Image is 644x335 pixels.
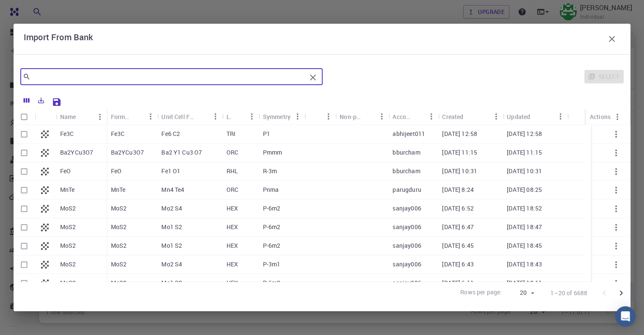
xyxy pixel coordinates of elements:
[24,30,620,47] div: Import From Bank
[161,148,202,157] p: Ba2 Y1 Cu3 O7
[507,241,542,250] p: [DATE] 18:45
[392,241,421,250] p: sanjay006
[60,260,76,269] p: MoS2
[507,108,530,125] div: Updated
[263,204,281,213] p: P-6m2
[507,204,542,213] p: [DATE] 18:52
[107,108,158,125] div: Formula
[111,260,127,269] p: MoS2
[227,223,238,231] p: HEX
[392,204,421,213] p: sanjay006
[161,130,180,138] p: Fe6 C2
[335,108,388,125] div: Non-periodic
[309,110,322,123] button: Sort
[263,279,281,287] p: P-6m2
[227,260,238,269] p: HEX
[227,241,238,250] p: HEX
[48,94,65,111] button: Save Explorer Settings
[161,223,182,231] p: Mo1 S2
[56,108,107,125] div: Name
[507,260,542,269] p: [DATE] 18:43
[35,108,56,125] div: Icon
[306,71,320,84] button: Clear
[411,110,424,123] button: Sort
[209,110,222,123] button: Menu
[245,110,259,123] button: Menu
[227,167,238,175] p: RHL
[17,6,47,14] span: Support
[442,185,474,194] p: [DATE] 8:24
[111,130,125,138] p: Fe3C
[503,108,567,125] div: Updated
[227,204,238,213] p: HEX
[263,167,277,175] p: R-3m
[161,241,182,250] p: Mo1 S2
[60,108,76,125] div: Name
[611,110,624,124] button: Menu
[507,167,542,175] p: [DATE] 10:31
[507,185,542,194] p: [DATE] 08:25
[263,223,281,231] p: P-6m2
[232,110,245,123] button: Sort
[111,204,127,213] p: MoS2
[438,108,503,125] div: Created
[130,110,144,123] button: Sort
[392,223,421,231] p: sanjay006
[60,223,76,231] p: MoS2
[263,130,270,138] p: P1
[304,108,335,125] div: Tags
[263,260,281,269] p: P-3m1
[263,148,282,157] p: Pmmm
[507,130,542,138] p: [DATE] 12:58
[60,241,76,250] p: MoS2
[291,110,304,123] button: Menu
[388,108,438,125] div: Account
[111,148,144,157] p: Ba2YCu3O7
[442,148,477,157] p: [DATE] 11:15
[424,110,438,123] button: Menu
[157,108,222,125] div: Unit Cell Formula
[161,279,182,287] p: Mo1 S2
[507,148,542,157] p: [DATE] 11:15
[489,110,503,123] button: Menu
[259,108,304,125] div: Symmetry
[507,223,542,231] p: [DATE] 18:47
[93,110,107,124] button: Menu
[111,241,127,250] p: MoS2
[442,204,474,213] p: [DATE] 6:52
[442,108,463,125] div: Created
[227,185,238,194] p: ORC
[392,108,411,125] div: Account
[322,110,335,123] button: Menu
[19,94,34,107] button: Columns
[60,148,93,157] p: Ba2YCu3O7
[227,148,238,157] p: ORC
[111,279,127,287] p: MoS2
[460,288,502,298] p: Rows per page:
[161,260,182,269] p: Mo2 S4
[161,167,180,175] p: Fe1 O1
[111,185,126,194] p: MnTe
[442,167,477,175] p: [DATE] 10:31
[442,130,477,138] p: [DATE] 12:58
[505,287,537,299] div: 20
[227,279,238,287] p: HEX
[340,108,361,125] div: Non-periodic
[161,185,184,194] p: Mn4 Te4
[550,289,587,297] p: 1–20 of 6688
[392,167,420,175] p: bburcham
[507,279,542,287] p: [DATE] 18:11
[392,130,425,138] p: abhijeet011
[392,279,421,287] p: sanjay006
[161,108,195,125] div: Unit Cell Formula
[111,108,130,125] div: Formula
[442,279,474,287] p: [DATE] 6:11
[554,110,567,123] button: Menu
[392,260,421,269] p: sanjay006
[60,130,74,138] p: Fe3C
[111,223,127,231] p: MoS2
[227,130,235,138] p: TRI
[34,94,48,107] button: Export
[442,241,474,250] p: [DATE] 6:45
[590,108,611,125] div: Actions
